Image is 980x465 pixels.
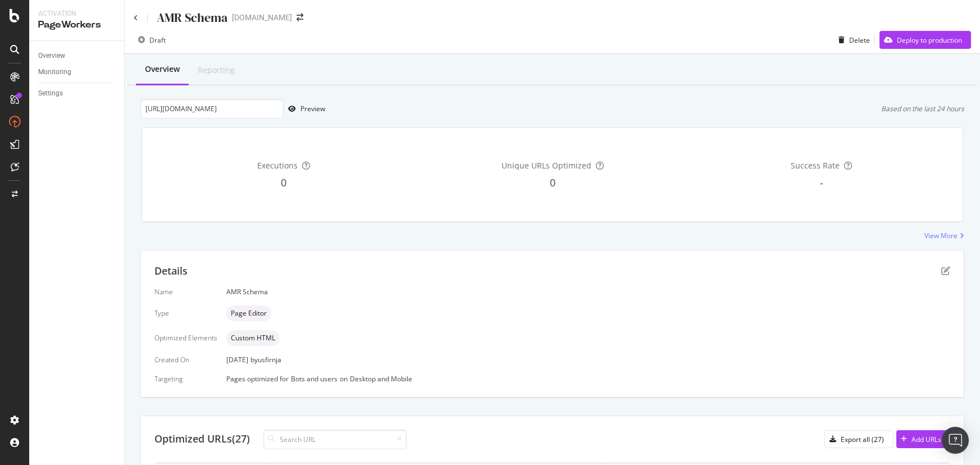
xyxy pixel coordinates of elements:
div: Monitoring [38,66,71,78]
div: Optimized Elements [154,333,217,343]
span: Success Rate [791,160,840,171]
input: Search URL [263,430,407,449]
div: AMR Schema [226,287,950,297]
input: Preview your optimization on a URL [140,99,284,118]
button: Export all (27) [824,430,894,448]
div: Add URLs [911,435,941,444]
button: Deploy to production [879,31,971,49]
div: Settings [38,88,63,99]
div: View More [924,231,958,240]
a: Settings [38,88,116,99]
div: [DOMAIN_NAME] [232,12,292,23]
div: Overview [38,50,65,62]
div: Details [154,264,188,279]
div: Targeting [154,374,217,384]
div: neutral label [226,330,280,346]
a: View More [924,231,964,240]
div: pen-to-square [941,266,950,275]
div: Desktop and Mobile [350,374,412,384]
div: Preview [300,104,325,113]
div: Export all (27) [841,435,884,444]
span: Unique URLs Optimized [502,160,591,171]
span: 0 [550,176,555,189]
a: Overview [38,50,116,62]
div: Based on the last 24 hours [881,104,964,113]
button: Add URLs [896,430,950,448]
div: [DATE] [226,355,950,364]
div: Activation [38,9,115,19]
div: Type [154,308,217,318]
span: Page Editor [231,310,267,317]
div: Deploy to production [897,35,962,45]
div: PageWorkers [38,19,115,31]
div: Pages optimized for on [226,374,950,384]
div: Created On [154,355,217,364]
div: arrow-right-arrow-left [297,13,303,21]
div: by usfirnja [250,355,281,364]
div: neutral label [226,306,271,321]
button: Preview [284,100,325,118]
a: Monitoring [38,66,116,78]
div: Bots and users [291,374,338,384]
div: Name [154,287,217,297]
div: Open Intercom Messenger [942,427,969,454]
a: Click to go back [134,15,138,21]
span: 0 [281,176,286,189]
div: Draft [149,35,166,45]
div: Reporting [198,65,235,76]
div: Overview [145,63,180,75]
div: Delete [849,35,870,45]
span: Executions [257,160,298,171]
div: Optimized URLs (27) [154,432,250,446]
span: - [820,176,823,189]
div: AMR Schema [157,9,227,26]
button: Delete [834,31,870,49]
span: Custom HTML [231,335,275,341]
